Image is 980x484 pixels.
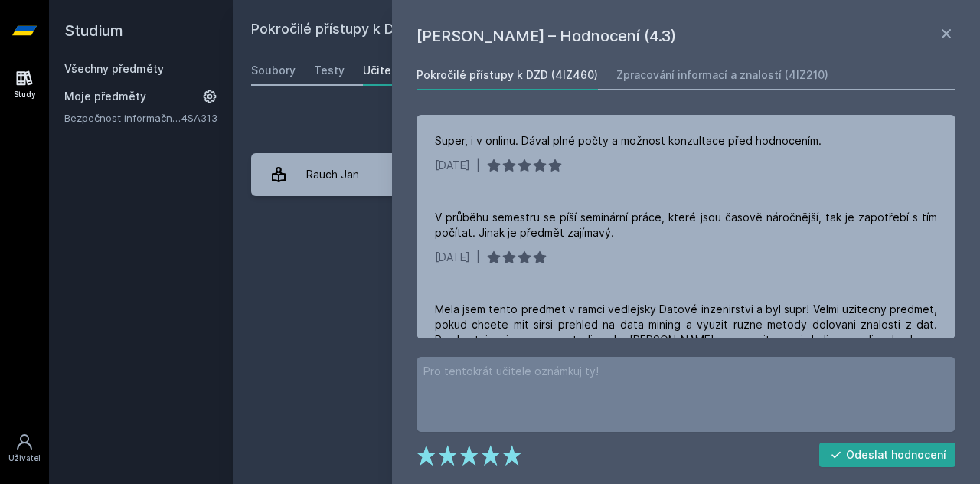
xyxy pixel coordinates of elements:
a: Učitelé [363,55,401,86]
a: Soubory [251,55,296,86]
div: [DATE] [435,158,470,173]
div: Testy [314,63,345,78]
div: Rauch Jan [306,159,359,190]
div: Study [14,89,36,100]
div: V průběhu semestru se píší seminární práce, které jsou časově náročnější, tak je zapotřebí s tím ... [435,210,937,240]
a: Testy [314,55,345,86]
div: Soubory [251,63,296,78]
div: Učitelé [363,63,401,78]
h2: Pokročilé přístupy k DZD (4IZ460) [251,18,790,43]
div: Uživatel [8,453,41,464]
a: Rauch Jan 4 hodnocení 4.3 [251,153,962,196]
span: Moje předměty [64,89,146,104]
div: | [476,158,480,173]
a: Všechny předměty [64,62,164,75]
div: Super, i v onlinu. Dával plné počty a možnost konzultace před hodnocením. [435,133,822,149]
a: Study [3,61,46,108]
a: Bezpečnost informačních systémů [64,110,181,126]
a: Uživatel [3,425,46,472]
a: 4SA313 [181,112,217,124]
